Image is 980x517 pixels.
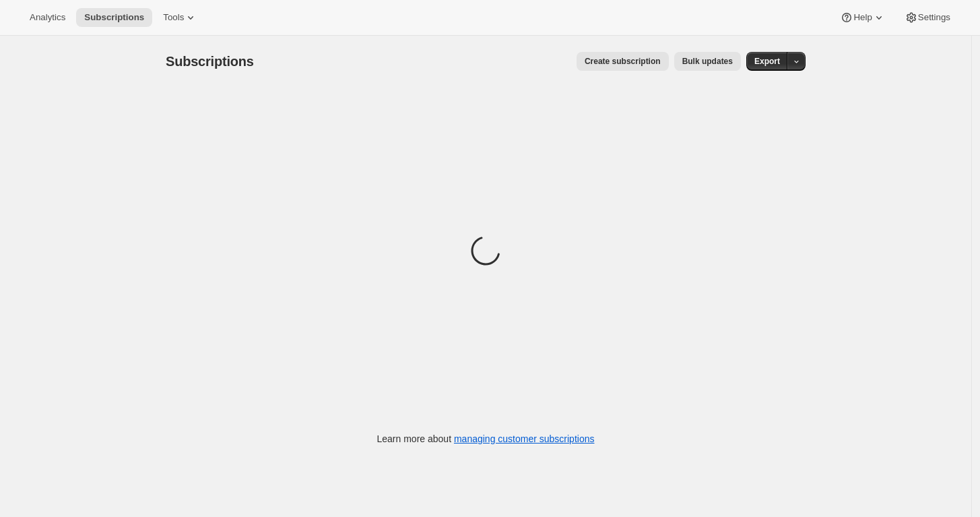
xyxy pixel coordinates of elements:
[166,54,254,69] span: Subscriptions
[22,8,73,27] button: Analytics
[585,56,661,67] span: Create subscription
[918,12,950,23] span: Settings
[76,8,152,27] button: Subscriptions
[454,433,595,444] a: managing customer subscriptions
[754,56,780,67] span: Export
[577,52,669,71] button: Create subscription
[853,12,872,23] span: Help
[377,432,595,446] p: Learn more about
[674,52,741,71] button: Bulk updates
[163,12,184,23] span: Tools
[746,52,788,71] button: Export
[896,8,958,27] button: Settings
[832,8,893,27] button: Help
[30,12,65,23] span: Analytics
[682,56,733,67] span: Bulk updates
[84,12,144,23] span: Subscriptions
[155,8,205,27] button: Tools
